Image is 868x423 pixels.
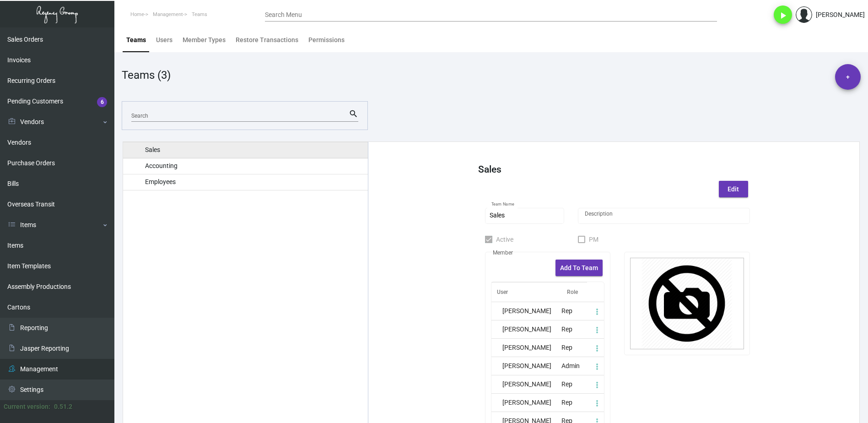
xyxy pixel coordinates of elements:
[123,142,368,158] td: Sales
[491,282,561,302] td: User
[561,394,587,412] td: Rep
[123,174,368,190] td: Employees
[589,234,598,245] span: PM
[130,11,144,17] span: Home
[493,249,513,256] span: Member
[156,35,173,45] div: Users
[122,69,171,82] h3: Teams (3)
[491,357,561,375] td: [PERSON_NAME]
[846,64,850,90] span: +
[555,260,603,276] button: Add To Team
[561,282,587,302] td: Role
[192,11,207,17] span: Teams
[183,35,226,45] div: Member Types
[719,181,748,197] button: Edit
[491,320,561,339] td: [PERSON_NAME]
[236,35,298,45] div: Restore Transactions
[491,339,561,357] td: [PERSON_NAME]
[54,402,72,412] div: 0.51.2
[308,35,345,45] div: Permissions
[561,357,587,375] td: Admin
[349,108,358,119] mat-icon: search
[561,320,587,339] td: Rep
[478,164,750,175] h4: Sales
[796,6,812,23] img: admin@bootstrapmaster.com
[561,375,587,394] td: Rep
[123,158,368,174] td: Accounting
[153,11,183,17] span: Management
[4,402,50,412] div: Current version:
[491,302,561,320] td: [PERSON_NAME]
[777,10,788,21] i: play_arrow
[774,5,792,24] button: play_arrow
[816,10,865,20] div: [PERSON_NAME]
[835,64,861,90] button: +
[491,394,561,412] td: [PERSON_NAME]
[126,35,146,45] div: Teams
[491,375,561,394] td: [PERSON_NAME]
[561,302,587,320] td: Rep
[496,234,513,245] span: Active
[561,339,587,357] td: Rep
